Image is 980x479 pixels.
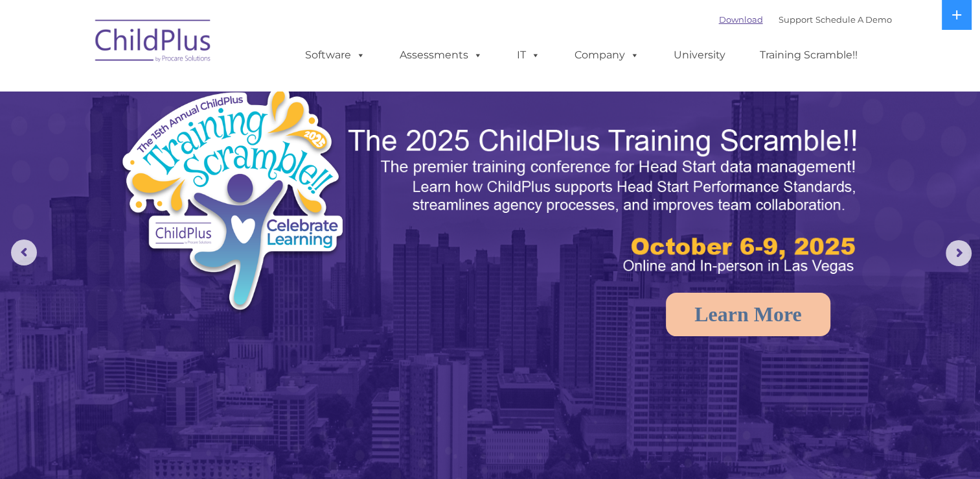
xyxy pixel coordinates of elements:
font: | [719,14,892,25]
a: University [661,42,738,68]
a: Schedule A Demo [815,14,892,25]
a: Download [719,14,763,25]
img: ChildPlus by Procare Solutions [89,10,218,75]
a: Software [292,42,378,68]
span: Phone number [180,139,235,149]
a: Support [779,14,813,25]
a: Learn More [666,293,830,336]
a: Company [562,42,652,68]
span: Last name [180,86,220,95]
a: Training Scramble!! [747,42,871,68]
a: IT [504,42,553,68]
a: Assessments [387,42,496,68]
